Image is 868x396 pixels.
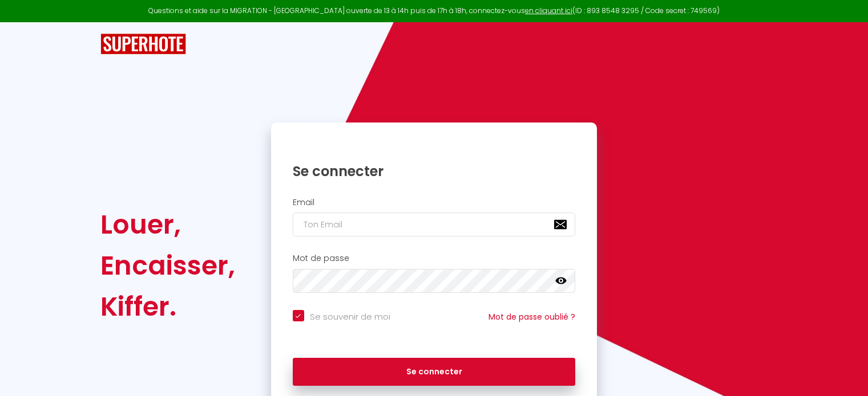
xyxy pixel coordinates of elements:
[293,254,576,263] h2: Mot de passe
[100,34,186,55] img: SuperHote logo
[293,198,576,207] h2: Email
[293,162,576,180] h1: Se connecter
[293,358,576,386] button: Se connecter
[100,204,235,245] div: Louer,
[488,311,575,322] a: Mot de passe oublié ?
[100,286,235,327] div: Kiffer.
[100,245,235,286] div: Encaisser,
[525,6,572,15] a: en cliquant ici
[293,213,576,236] input: Ton Email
